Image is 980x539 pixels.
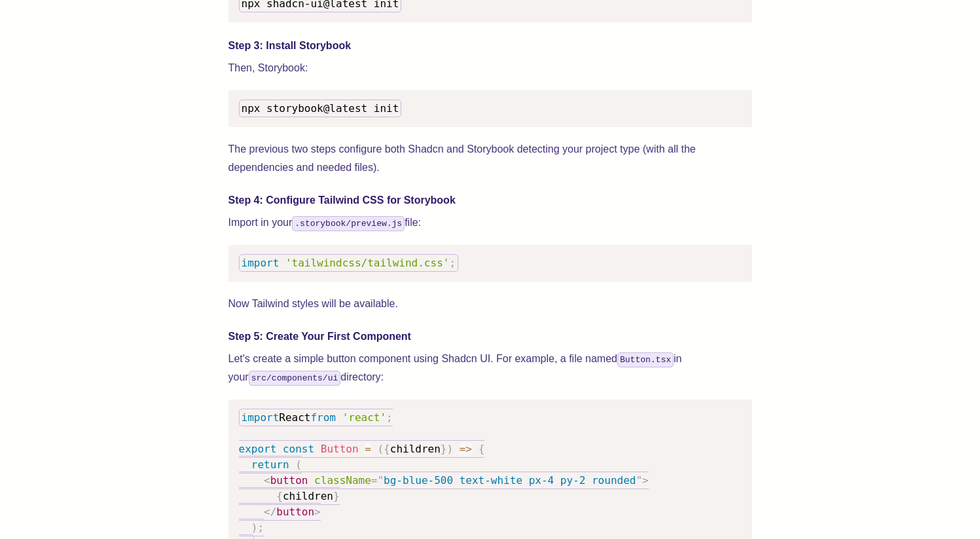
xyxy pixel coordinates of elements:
[479,443,485,455] span: {
[386,411,393,424] span: ;
[228,350,752,386] p: Let's create a simple button component using Shadcn UI. For example, a file named in your directory:
[377,443,384,455] span: (
[390,443,441,455] span: children
[642,474,649,487] span: >
[264,474,270,487] span: <
[279,411,310,424] span: React
[228,193,752,208] h4: Step 4: Configure Tailwind CSS for Storybook
[333,490,340,502] span: }
[228,59,752,77] p: Then, Storybook:
[257,521,264,534] span: ;
[276,490,283,502] span: {
[292,216,405,231] code: .storybook/preview.js
[384,443,390,455] span: {
[264,506,276,518] span: </
[617,352,674,367] code: Button.tsx
[283,490,333,502] span: children
[321,443,359,455] span: Button
[285,257,449,269] span: 'tailwindcss/tailwind.css'
[228,329,752,344] h4: Step 5: Create Your First Component
[283,443,314,455] span: const
[242,257,280,269] span: import
[228,140,752,177] p: The previous two steps configure both Shadcn and Storybook detecting your project type (with all ...
[371,474,378,487] span: =
[314,506,321,518] span: >
[636,474,642,487] span: "
[228,214,752,232] p: Import in your file:
[295,458,302,471] span: (
[228,38,752,54] h4: Step 3: Install Storybook
[251,458,289,471] span: return
[242,102,399,115] span: npx storybook@latest init
[446,443,453,455] span: )
[460,443,472,455] span: =>
[270,474,308,487] span: button
[310,411,336,424] span: from
[314,474,371,487] span: className
[449,257,456,269] span: ;
[239,443,277,455] span: export
[365,443,371,455] span: =
[377,474,384,487] span: "
[228,295,752,313] p: Now Tailwind styles will be available.
[384,474,636,487] span: bg-blue-500 text-white px-4 py-2 rounded
[242,411,280,424] span: import
[276,506,314,518] span: button
[441,443,447,455] span: }
[249,371,341,386] code: src/components/ui
[342,411,386,424] span: 'react'
[251,521,258,534] span: )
